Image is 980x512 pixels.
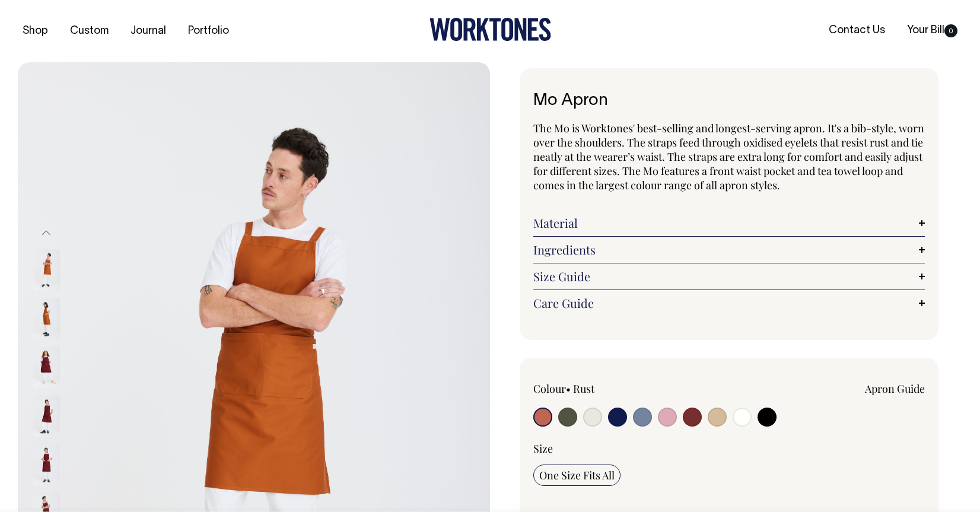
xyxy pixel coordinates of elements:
[33,347,60,389] img: burgundy
[539,468,615,482] span: One Size Fits All
[533,465,621,486] input: One Size Fits All
[18,21,53,41] a: Shop
[533,441,925,456] div: Size
[533,296,925,310] a: Care Guide
[533,216,925,230] a: Material
[566,381,571,396] span: •
[902,21,962,40] a: Your Bill0
[824,21,890,40] a: Contact Us
[533,381,690,396] div: Colour
[944,24,957,37] span: 0
[533,121,924,192] span: The Mo is Worktones' best-selling and longest-serving apron. It's a bib-style, worn over the shou...
[33,298,60,340] img: rust
[33,444,60,486] img: burgundy
[33,396,60,437] img: burgundy
[533,92,925,110] h1: Mo Apron
[65,21,113,41] a: Custom
[573,381,594,396] label: Rust
[183,21,234,41] a: Portfolio
[533,243,925,257] a: Ingredients
[126,21,171,41] a: Journal
[865,381,925,396] a: Apron Guide
[33,250,60,291] img: rust
[37,220,55,246] button: Previous
[533,269,925,284] a: Size Guide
